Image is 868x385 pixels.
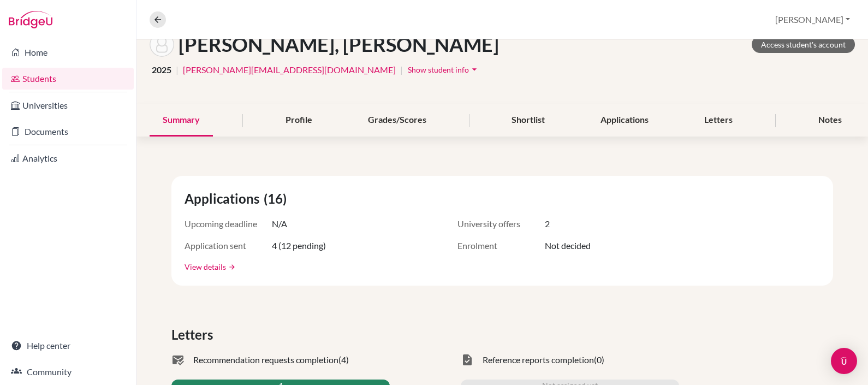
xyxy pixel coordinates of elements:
span: N/A [272,217,287,230]
span: Recommendation requests completion [193,353,338,366]
span: Show student info [408,65,469,74]
i: arrow_drop_down [469,64,480,75]
span: Reference reports completion [483,353,594,366]
div: Open Intercom Messenger [831,348,857,374]
a: Access student's account [752,36,855,53]
a: [PERSON_NAME][EMAIL_ADDRESS][DOMAIN_NAME] [183,63,396,76]
h1: [PERSON_NAME], [PERSON_NAME] [179,33,499,56]
span: task [461,353,474,366]
a: Help center [2,335,134,357]
div: Notes [805,104,855,137]
span: Not decided [545,239,591,252]
div: Shortlist [498,104,558,137]
span: (16) [264,189,291,209]
a: Analytics [2,147,134,169]
span: (4) [338,353,349,366]
div: Grades/Scores [355,104,439,137]
a: View details [185,261,226,273]
button: [PERSON_NAME] [770,9,855,30]
span: 2025 [152,63,171,76]
span: University offers [457,217,545,230]
div: Summary [150,104,213,137]
a: Community [2,361,134,383]
div: Applications [587,104,662,137]
button: Show student infoarrow_drop_down [407,61,480,78]
span: Application sent [185,239,272,252]
a: Home [2,42,134,63]
span: Applications [185,189,264,209]
span: | [400,63,403,76]
span: 2 [545,217,550,230]
span: mark_email_read [171,353,185,366]
span: Letters [171,325,217,345]
a: Universities [2,94,134,116]
div: Profile [272,104,325,137]
img: Bridge-U [9,11,52,28]
a: arrow_forward [226,263,236,271]
span: Enrolment [457,239,545,252]
a: Documents [2,121,134,143]
img: OLIVIA KENYON GIVENS's avatar [150,32,174,57]
span: (0) [594,353,604,366]
div: Letters [691,104,746,137]
span: 4 (12 pending) [272,239,326,252]
a: Students [2,68,134,90]
span: | [176,63,179,76]
span: Upcoming deadline [185,217,272,230]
